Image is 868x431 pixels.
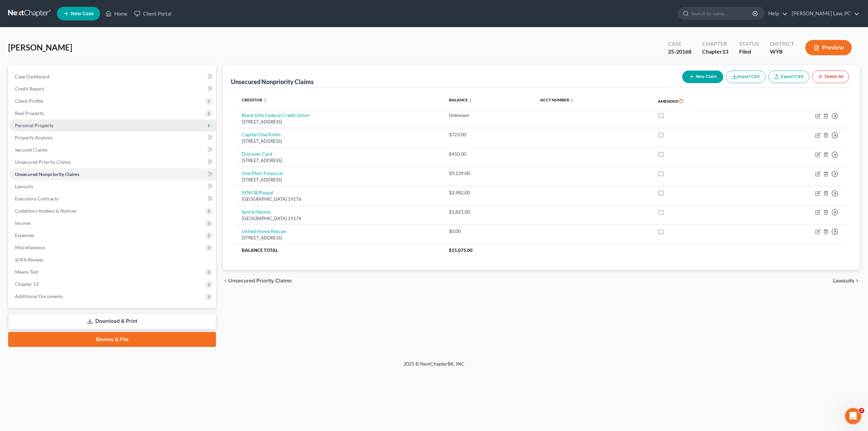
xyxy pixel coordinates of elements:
[668,48,691,56] div: 25-20168
[242,190,273,195] a: SYNCB/Paypal
[833,278,860,283] button: Lawsuits chevron_right
[833,278,854,283] span: Lawsuits
[702,48,728,56] div: Chapter
[570,98,574,102] i: unfold_more
[9,144,216,156] a: Secured Claims
[788,7,860,20] a: [PERSON_NAME] Law, PC
[15,269,38,275] span: Means Test
[449,151,529,157] div: $410.00
[9,180,216,193] a: Lawsuits
[449,170,529,177] div: $9,139.00
[15,244,45,250] span: Miscellaneous
[242,151,272,157] a: Discover Card
[469,98,473,102] i: unfold_more
[15,110,44,116] span: Real Property
[859,408,864,413] span: 2
[242,157,438,164] div: [STREET_ADDRESS]
[242,215,438,222] div: [GEOGRAPHIC_DATA] 19176
[15,281,39,287] span: Chapter 13
[682,71,723,83] button: New Claim
[242,170,283,176] a: One Main Financial
[449,131,529,138] div: $723.00
[263,98,267,102] i: unfold_more
[9,71,216,83] a: Case Dashboard
[242,119,438,125] div: [STREET_ADDRESS]
[8,313,216,329] a: Download & Print
[242,209,271,215] a: Syncb/Venmo
[449,97,473,102] a: Balance unfold_more
[15,159,71,165] span: Unsecured Priority Claims
[15,171,79,177] span: Unsecured Nonpriority Claims
[765,7,788,20] a: Help
[242,132,281,137] a: Capital One/Kohls
[15,220,31,226] span: Income
[770,40,794,48] div: District
[15,232,34,238] span: Expenses
[449,112,529,119] div: Unknown
[9,168,216,180] a: Unsecured Nonpriority Claims
[15,86,44,92] span: Credit Report
[15,208,77,214] span: Codebtors Insiders & Notices
[15,122,54,128] span: Personal Property
[652,93,750,109] th: Amended
[242,235,438,241] div: [STREET_ADDRESS]
[231,78,314,86] div: Unsecured Nonpriority Claims
[9,254,216,266] a: SOFA Review
[805,40,852,55] button: Preview
[242,228,286,234] a: United Home Rescue
[739,48,759,56] div: Filed
[15,257,43,262] span: SOFA Review
[15,183,33,189] span: Lawsuits
[449,189,529,196] div: $2,982.00
[242,112,310,118] a: Black Hills Federal Credit Union
[8,42,72,52] span: [PERSON_NAME]
[770,48,794,56] div: WYB
[9,193,216,205] a: Executory Contracts
[242,196,438,202] div: [GEOGRAPHIC_DATA] 19176
[9,156,216,168] a: Unsecured Priority Claims
[228,278,292,283] span: Unsecured Priority Claims
[8,332,216,347] a: Review & File
[242,138,438,144] div: [STREET_ADDRESS]
[449,209,529,215] div: $1,821.00
[241,360,627,373] div: 2025 © NextChapterBK, INC
[236,244,443,256] th: Balance Total
[668,40,691,48] div: Case
[242,177,438,183] div: [STREET_ADDRESS]
[242,97,267,102] a: Creditor unfold_more
[131,7,175,20] a: Client Portal
[102,7,131,20] a: Home
[812,71,849,83] button: Delete All
[15,293,63,299] span: Additional Documents
[691,7,753,20] input: Search by name...
[223,278,228,283] i: chevron_left
[15,135,53,140] span: Property Analysis
[9,132,216,144] a: Property Analysis
[726,71,766,83] button: Import CSV
[739,40,759,48] div: Status
[71,11,94,16] span: New Case
[15,74,50,79] span: Case Dashboard
[449,228,529,235] div: $0.00
[768,71,809,83] a: Export CSV
[540,97,574,102] a: Acct Number unfold_more
[702,40,728,48] div: Chapter
[854,278,860,283] i: chevron_right
[449,248,473,253] span: $15,075.00
[845,408,861,424] iframe: Intercom live chat
[722,48,728,55] span: 13
[15,196,58,201] span: Executory Contracts
[223,278,292,283] button: chevron_left Unsecured Priority Claims
[15,147,47,153] span: Secured Claims
[9,83,216,95] a: Credit Report
[15,98,43,104] span: Client Profile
